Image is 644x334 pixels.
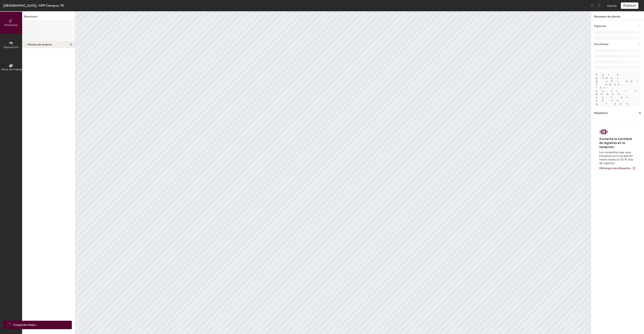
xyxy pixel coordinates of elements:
p: Para poder guardar, todos los escritorios deben estar en un grupo [594,71,641,107]
h1: Escritorios [594,42,608,47]
p: Las compañías que usan etiquetas en la recepción tienen hasta un 25 % más de registros. [599,151,634,165]
h1: Espacios [594,24,606,28]
button: Cerrar [607,2,617,9]
a: Obtenga sus etiquetas [599,167,636,170]
span: Puntos de interés [28,43,52,46]
span: Obtenga sus etiquetas [599,166,631,170]
img: Undo [590,4,594,8]
span: Áreas de trabajo [1,68,23,71]
span: Cargando mapa... [13,323,38,327]
div: [GEOGRAPHIC_DATA], WPP Campus, F5 [3,3,64,8]
h1: Directorio [22,14,75,21]
h1: Resumen de planta [591,11,644,21]
canvas: Map [75,11,591,334]
span: 0 [70,43,72,46]
h1: 0 [639,111,641,115]
img: Redo [597,4,601,8]
h1: Mobiliario [594,111,608,115]
span: Disposición [4,45,19,49]
img: Logotipo de etiqueta [599,128,608,135]
span: Directorio [4,23,18,27]
h4: Aumente la cantidad de registros en la recepción [599,137,634,149]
